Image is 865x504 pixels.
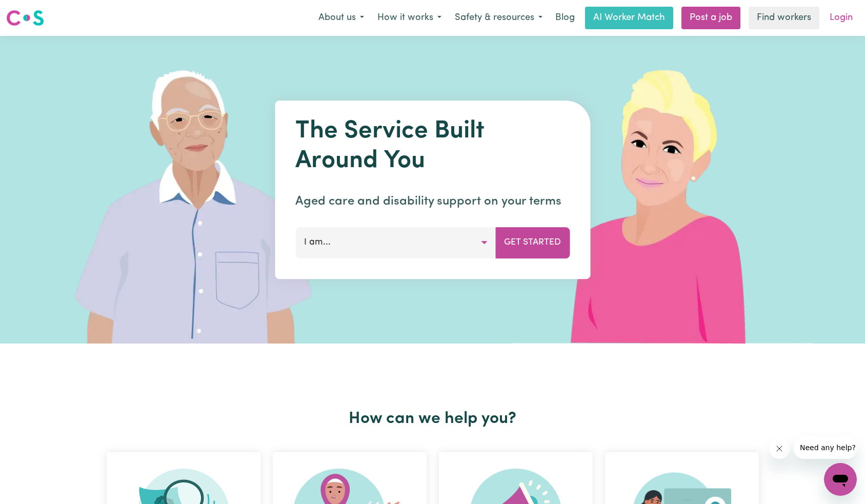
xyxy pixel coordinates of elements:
button: About us [312,7,371,29]
button: I am... [295,227,496,258]
button: How it works [371,7,448,29]
a: Blog [549,7,581,29]
iframe: Button to launch messaging window [824,463,857,496]
button: Get Started [495,227,570,258]
iframe: Close message [769,438,790,459]
a: AI Worker Match [585,7,673,29]
h1: The Service Built Around You [295,117,570,176]
img: Careseekers logo [6,9,44,27]
button: Safety & resources [448,7,549,29]
a: Login [823,7,859,29]
iframe: Message from company [794,436,857,459]
a: Find workers [749,7,819,29]
p: Aged care and disability support on your terms [295,192,570,211]
h2: How can we help you? [100,409,765,429]
a: Careseekers logo [6,6,44,30]
a: Post a job [681,7,740,29]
